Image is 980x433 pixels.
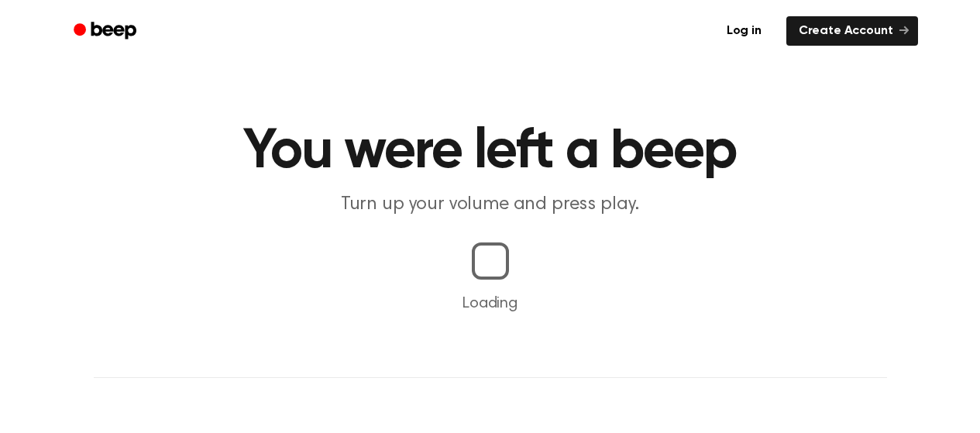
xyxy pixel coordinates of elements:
p: Turn up your volume and press play. [193,192,788,218]
a: Beep [63,16,150,46]
p: Loading [19,292,961,315]
a: Create Account [786,16,918,46]
h1: You were left a beep [94,124,887,180]
a: Log in [711,13,777,49]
